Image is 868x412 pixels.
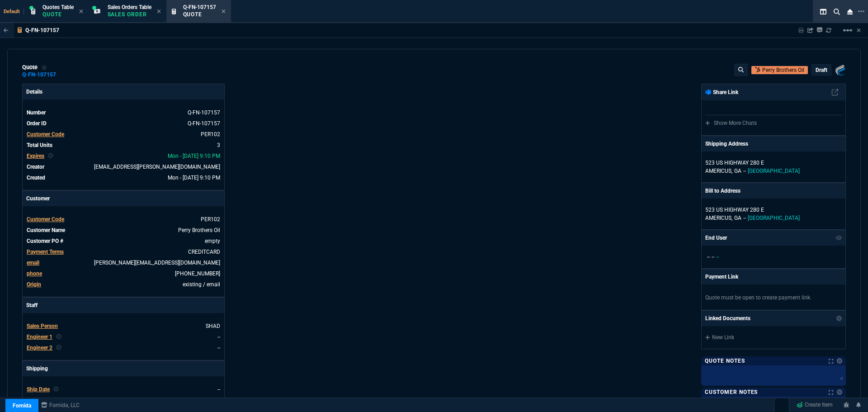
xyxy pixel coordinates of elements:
span: existing / email [183,281,220,288]
tr: undefined [26,162,221,171]
p: draft [816,66,827,74]
span: -- [716,254,719,260]
p: 523 US HIGHWAY 280 E [705,206,842,214]
span: Default [4,9,24,14]
span: [GEOGRAPHIC_DATA] [748,215,800,221]
nx-icon: Clear selected rep [48,152,53,160]
span: Total Units [27,142,52,148]
span: Ship Date [27,386,50,393]
a: Create Item [793,398,836,412]
tr: undefined [26,280,221,289]
p: Quote Notes [705,357,745,365]
nx-icon: Close Workbench [844,6,856,17]
p: Shipping Address [705,140,748,148]
span: Expires [27,153,44,159]
a: (229) 924-0306 [175,270,220,277]
span: Engineer 2 [27,345,52,351]
a: PER102 [201,131,220,137]
p: Staff [23,298,224,313]
p: Perry Brothers Oil [762,66,804,74]
span: Payment Terms [27,249,64,255]
tr: undefined [26,152,221,161]
span: Customer Code [27,131,64,137]
a: msbcCompanyName [38,401,82,409]
span: AMERICUS, [705,215,732,221]
tr: undefined [26,215,221,224]
tr: undefined [26,332,221,341]
tr: undefined [26,141,221,150]
span: 3 [217,142,220,148]
nx-icon: Show/Hide End User to Customer [836,234,842,242]
a: Open Customer in hubSpot [751,66,808,74]
span: GA [734,168,741,174]
span: Order ID [27,120,47,127]
p: Bill to Address [705,187,741,195]
span: See Marketplace Order [188,109,220,116]
p: Q-FN-107157 [25,27,59,34]
span: -- [743,215,746,221]
tr: undefined [26,247,221,256]
a: Show More Chats [705,120,757,126]
span: phone [27,270,42,277]
span: Sales Person [27,323,58,329]
span: [GEOGRAPHIC_DATA] [748,168,800,174]
tr: See Marketplace Order [26,119,221,128]
a: -- [217,334,220,340]
span: seti.shadab@fornida.com [94,164,220,170]
p: Details [23,84,224,99]
a: See Marketplace Order [188,120,220,127]
span: Customer Code [27,216,64,223]
tr: undefined [26,226,221,235]
nx-icon: Search [830,6,844,17]
tr: undefined [26,396,221,405]
a: Hide Workbench [857,27,861,34]
p: Share Link [705,88,738,96]
tr: See Marketplace Order [26,108,221,117]
nx-icon: Clear selected rep [53,385,59,393]
span: Number [27,109,46,116]
div: quote [22,64,47,71]
nx-icon: Split Panels [816,6,830,17]
a: -- [217,345,220,351]
p: Payment Link [705,273,738,281]
tr: undefined [26,322,221,331]
tr: undefined [26,173,221,182]
p: Shipping [23,361,224,376]
a: empty [205,238,220,244]
a: CREDITCARD [188,249,220,255]
p: Quote [183,11,216,18]
tr: undefined [26,237,221,246]
span: Engineer 1 [27,334,52,340]
span: email [27,260,39,266]
span: Quotes Table [42,4,74,10]
span: Sales Orders Table [108,4,151,10]
p: 523 US HIGHWAY 280 E [705,159,842,167]
span: AMERICUS, [705,168,732,174]
span: Customer PO # [27,238,63,244]
nx-icon: Close Tab [222,8,226,15]
a: Q-FN-107157 [22,74,56,76]
nx-icon: Clear selected rep [56,333,61,341]
p: Sales Order [108,11,151,18]
nx-icon: Close Tab [79,8,83,15]
p: Customer Notes [705,388,758,396]
span: -- [743,168,746,174]
span: 2025-10-13T21:10:54.790Z [168,175,220,181]
tr: undefined [26,343,221,352]
nx-icon: Back to Table [4,27,9,33]
span: Agent [27,397,41,403]
a: New Link [705,333,842,341]
span: Customer Name [27,227,65,233]
span: -- [217,386,220,393]
tr: undefined [26,130,221,139]
span: Creator [27,164,44,170]
span: Created [27,175,45,181]
span: PER102 [201,216,220,223]
a: FEDEX [203,397,220,403]
p: Quote [42,11,74,18]
a: SHAD [206,323,220,329]
span: Q-FN-107157 [183,4,216,10]
p: Customer [23,191,224,206]
nx-icon: Clear selected rep [56,344,61,352]
tr: (229) 924-0306 [26,269,221,278]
